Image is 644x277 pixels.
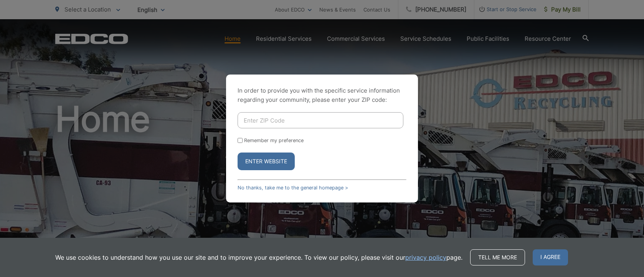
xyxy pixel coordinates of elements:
p: We use cookies to understand how you use our site and to improve your experience. To view our pol... [55,253,462,262]
button: Enter Website [238,153,295,170]
input: Enter ZIP Code [238,112,403,128]
a: No thanks, take me to the general homepage > [238,185,348,191]
label: Remember my preference [244,138,304,143]
a: privacy policy [405,253,446,262]
p: In order to provide you with the specific service information regarding your community, please en... [238,86,406,104]
span: I agree [533,249,568,265]
a: Tell me more [470,249,525,265]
